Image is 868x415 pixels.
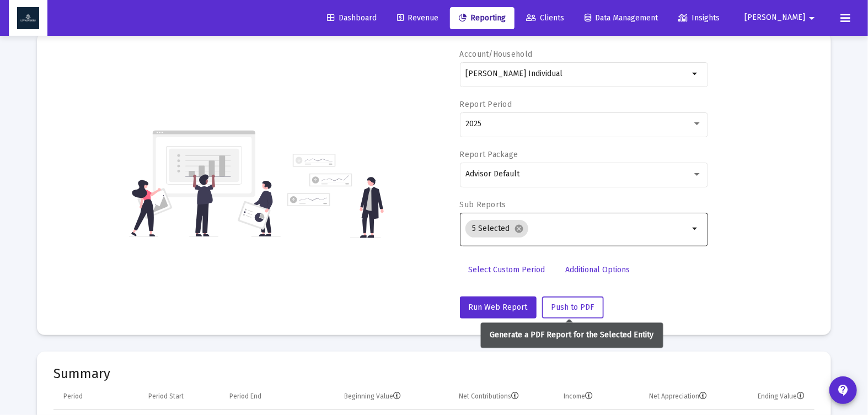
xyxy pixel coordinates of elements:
mat-icon: arrow_drop_down [689,222,702,235]
span: Clients [526,13,564,23]
div: Net Appreciation [649,392,707,401]
div: Net Contributions [459,392,519,401]
div: Period Start [148,392,184,401]
img: reporting-alt [287,154,384,238]
button: [PERSON_NAME] [731,7,832,29]
td: Column Period [53,384,141,410]
label: Report Period [460,100,512,109]
td: Column Net Appreciation [601,384,715,410]
div: Income [564,392,593,401]
span: Dashboard [327,13,377,23]
td: Column Net Contributions [409,384,527,410]
button: Run Web Report [460,297,537,319]
div: Beginning Value [345,392,401,401]
div: Ending Value [758,392,805,401]
a: Clients [517,7,573,29]
img: Dashboard [17,7,39,29]
span: Data Management [585,13,658,23]
td: Column Income [527,384,601,410]
span: Advisor Default [465,169,519,179]
span: 2025 [465,119,481,128]
button: Push to PDF [542,297,604,319]
span: Select Custom Period [469,265,545,274]
div: Period [63,392,83,401]
span: Revenue [397,13,438,23]
label: Sub Reports [460,200,506,209]
div: Period End [229,392,261,401]
td: Column Period Start [141,384,222,410]
input: Search or select an account or household [465,69,689,78]
span: Push to PDF [551,303,594,312]
a: Data Management [576,7,667,29]
td: Column Period End [222,384,298,410]
mat-chip: 5 Selected [465,220,528,238]
mat-icon: cancel [514,224,524,234]
img: reporting [129,129,281,238]
mat-card-title: Summary [53,368,815,379]
a: Reporting [450,7,515,29]
span: Insights [678,13,720,23]
label: Account/Household [460,50,533,59]
mat-icon: arrow_drop_down [805,7,818,29]
span: Run Web Report [469,303,528,312]
span: Additional Options [566,265,630,274]
mat-icon: contact_support [837,384,850,397]
mat-chip-list: Selection [465,218,689,240]
mat-icon: arrow_drop_down [689,67,702,80]
a: Revenue [388,7,447,29]
td: Column Beginning Value [298,384,409,410]
span: Reporting [459,13,506,23]
label: Report Package [460,150,518,159]
span: [PERSON_NAME] [744,13,805,23]
td: Column Ending Value [715,384,815,410]
a: Dashboard [318,7,385,29]
a: Insights [669,7,728,29]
